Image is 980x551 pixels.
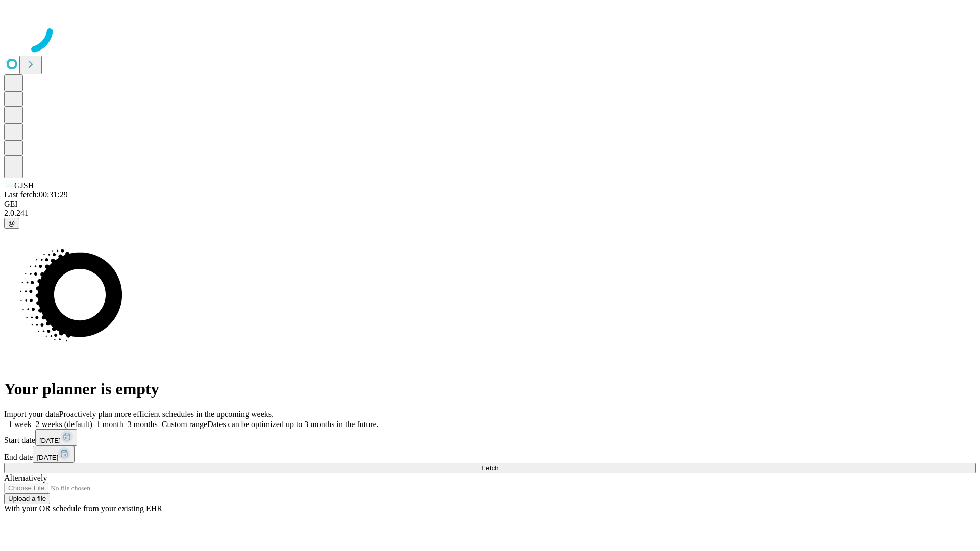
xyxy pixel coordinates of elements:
[4,429,976,446] div: Start date
[4,380,976,398] h1: Your planner is empty
[59,410,274,418] span: Proactively plan more efficient schedules in the upcoming weeks.
[4,473,47,482] span: Alternatively
[481,464,498,472] span: Fetch
[4,446,976,463] div: End date
[96,420,124,429] span: 1 month
[4,504,162,513] span: With your OR schedule from your existing EHR
[207,420,378,429] span: Dates can be optimized up to 3 months in the future.
[162,420,207,429] span: Custom range
[4,190,68,199] span: Last fetch: 00:31:29
[8,219,15,227] span: @
[128,420,158,429] span: 3 months
[4,493,50,504] button: Upload a file
[37,454,58,461] span: [DATE]
[4,209,976,218] div: 2.0.241
[4,199,976,209] div: GEI
[33,446,75,463] button: [DATE]
[4,463,976,473] button: Fetch
[4,410,59,418] span: Import your data
[8,420,32,429] span: 1 week
[35,429,77,446] button: [DATE]
[14,181,34,190] span: GJSH
[39,437,61,444] span: [DATE]
[36,420,92,429] span: 2 weeks (default)
[4,218,19,229] button: @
